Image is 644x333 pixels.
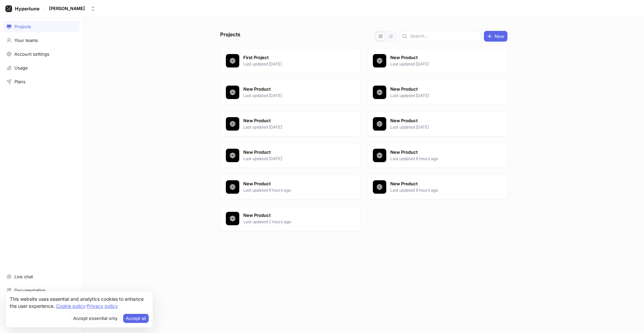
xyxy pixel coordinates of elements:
[390,117,488,124] p: New Product
[243,156,341,162] p: Last updated [DATE]
[410,33,478,40] input: Search...
[390,156,488,162] p: Last updated 9 hours ago
[243,181,341,187] p: New Product
[10,295,149,310] div: This website uses essential and analytics cookies to enhance the user experience. ‧
[484,31,507,42] button: New
[243,86,341,93] p: New Product
[14,65,28,70] div: Usage
[390,61,488,67] p: Last updated [DATE]
[243,93,341,99] p: Last updated [DATE]
[14,38,38,43] div: Your teams
[14,79,26,84] div: Plans
[243,54,341,61] p: First Project
[3,21,80,32] a: Projects
[49,6,85,11] div: [PERSON_NAME]
[14,288,46,293] div: Documentation
[243,149,341,156] p: New Product
[3,35,80,46] a: Your teams
[3,48,80,60] a: Account settings
[46,3,98,14] button: [PERSON_NAME]
[390,187,488,193] p: Last updated 9 hours ago
[495,34,504,38] span: New
[243,187,341,193] p: Last updated 9 hours ago
[87,303,118,309] a: Privacy policy
[3,76,80,87] a: Plans
[390,86,488,93] p: New Product
[390,93,488,99] p: Last updated [DATE]
[390,124,488,130] p: Last updated [DATE]
[14,274,33,279] div: Live chat
[243,117,341,124] p: New Product
[390,149,488,156] p: New Product
[3,285,80,296] a: Documentation
[56,303,86,309] a: Cookie policy
[123,314,149,323] button: Accept cookies
[390,181,488,187] p: New Product
[70,314,120,324] button: Decline cookies
[243,212,341,219] p: New Product
[243,219,341,225] p: Last updated 2 hours ago
[220,31,240,42] p: Projects
[390,54,488,61] p: New Product
[243,61,341,67] p: Last updated [DATE]
[14,24,31,29] div: Projects
[243,124,341,130] p: Last updated [DATE]
[3,62,80,74] a: Usage
[14,51,49,57] div: Account settings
